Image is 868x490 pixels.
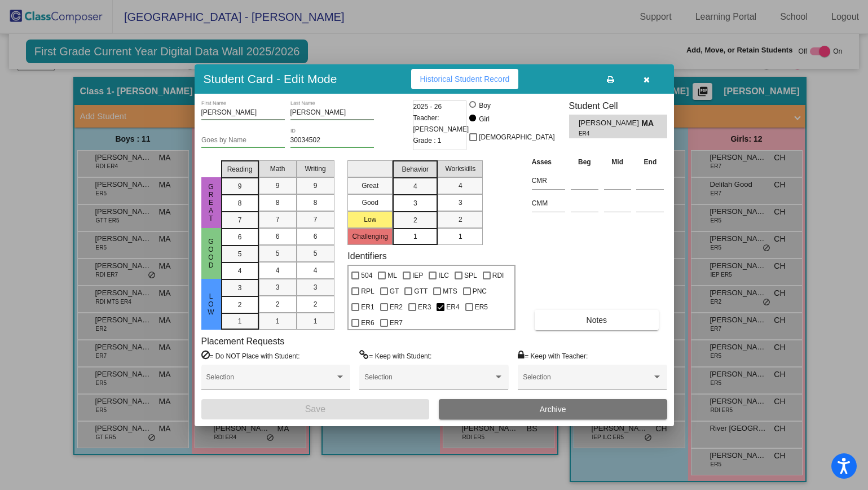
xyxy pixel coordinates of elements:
span: RDI [492,269,504,282]
span: 6 [238,232,242,242]
span: 8 [314,198,318,208]
span: 1 [314,316,318,326]
div: Girl [478,114,490,124]
span: 2 [238,300,242,310]
span: Reading [227,164,253,174]
span: 5 [276,248,280,259]
span: 9 [314,181,318,191]
input: goes by name [201,137,285,145]
span: 1 [413,231,417,242]
span: IEP [412,269,423,282]
span: [DEMOGRAPHIC_DATA] [479,130,554,144]
span: 3 [276,282,280,292]
label: Identifiers [347,251,386,261]
span: 2025 - 26 [413,101,442,112]
span: Archive [540,405,566,414]
span: ER5 [475,300,488,314]
button: Historical Student Record [411,69,519,89]
span: Grade : 1 [413,135,442,146]
label: = Do NOT Place with Student: [201,350,300,361]
span: 2 [314,299,318,309]
span: 9 [276,181,280,191]
th: Asses [529,156,568,168]
input: assessment [532,195,565,212]
h3: Student Card - Edit Mode [204,72,337,86]
span: 2 [413,215,417,225]
input: Enter ID [290,137,374,145]
button: Archive [439,399,667,419]
span: SPL [464,269,477,282]
span: 7 [314,215,318,225]
span: 4 [314,265,318,275]
span: 3 [459,198,462,208]
span: PNC [473,285,487,298]
span: Writing [305,164,325,174]
span: 3 [413,198,417,208]
span: 1 [276,316,280,326]
span: ML [387,269,397,282]
th: Mid [601,156,634,168]
span: 5 [238,249,242,259]
span: ER2 [390,300,403,314]
span: ER4 [446,300,459,314]
th: Beg [568,156,601,168]
span: ER7 [390,316,403,330]
span: 4 [276,265,280,275]
span: GTT [414,285,428,298]
span: ER3 [418,300,431,314]
span: 7 [276,215,280,225]
span: RPL [361,285,374,298]
input: assessment [532,172,565,189]
span: 6 [314,231,318,242]
span: 7 [238,215,242,225]
span: 2 [459,215,462,225]
span: 2 [276,299,280,309]
span: Good [206,238,216,269]
div: Boy [478,100,491,111]
span: Save [305,404,325,414]
span: Low [206,292,216,316]
button: Save [201,399,430,419]
span: ER6 [361,316,374,330]
span: Math [270,164,285,174]
span: 1 [238,316,242,326]
span: Notes [587,316,607,325]
h3: Student Cell [569,100,667,111]
label: = Keep with Student: [359,350,431,361]
label: Placement Requests [201,336,285,347]
span: 4 [238,266,242,276]
span: 8 [238,198,242,208]
span: ER1 [361,300,374,314]
span: 4 [459,181,462,191]
span: MA [641,117,657,129]
span: 9 [238,181,242,191]
span: Great [206,183,216,222]
span: [PERSON_NAME] [579,117,641,129]
span: 6 [276,231,280,242]
label: = Keep with Teacher: [518,350,588,361]
span: 1 [459,231,462,242]
span: ILC [438,269,449,282]
th: End [633,156,667,168]
span: 4 [413,181,417,191]
span: GT [390,285,399,298]
span: 3 [238,283,242,293]
span: 504 [361,269,372,282]
button: Notes [535,310,659,330]
span: 5 [314,248,318,259]
span: ER4 [579,129,633,138]
span: Teacher: [PERSON_NAME] [413,112,469,135]
span: Workskills [445,164,475,174]
span: 3 [314,282,318,292]
span: Behavior [402,164,429,174]
span: 8 [276,198,280,208]
span: Historical Student Record [420,75,510,84]
span: MTS [443,285,457,298]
